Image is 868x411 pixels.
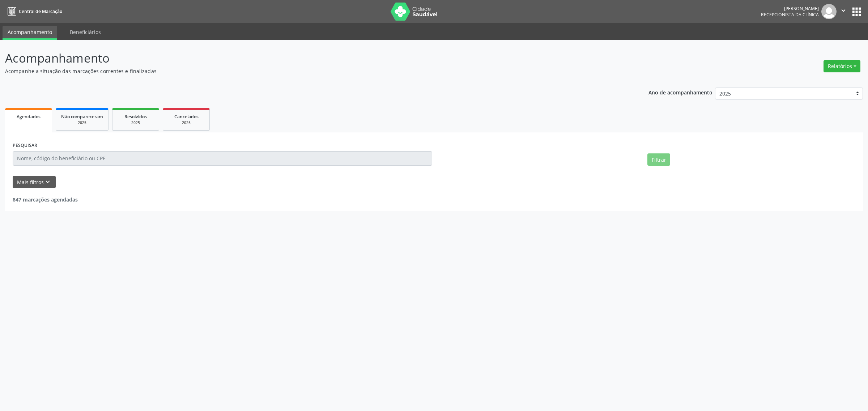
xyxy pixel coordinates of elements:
input: Nome, código do beneficiário ou CPF [13,151,432,166]
div: 2025 [168,120,204,126]
a: Beneficiários [65,26,106,38]
button: apps [850,5,863,18]
img: img [821,4,837,19]
strong: 847 marcações agendadas [13,196,78,203]
button:  [837,4,850,19]
div: 2025 [118,120,154,126]
div: 2025 [61,120,103,126]
button: Relatórios [824,60,860,72]
p: Acompanhamento [5,49,605,67]
div: [PERSON_NAME] [761,5,819,12]
label: PESQUISAR [13,140,37,151]
button: Mais filtroskeyboard_arrow_down [13,176,56,188]
span: Não compareceram [61,114,103,120]
i: keyboard_arrow_down [44,178,52,186]
p: Ano de acompanhamento [648,88,712,97]
span: Cancelados [174,114,199,120]
span: Agendados [17,114,41,120]
a: Acompanhamento [3,26,57,40]
span: Recepcionista da clínica [761,12,819,18]
a: Central de Marcação [5,5,62,17]
button: Filtrar [647,153,670,166]
span: Resolvidos [124,114,147,120]
span: Central de Marcação [19,8,62,14]
p: Acompanhe a situação das marcações correntes e finalizadas [5,67,605,75]
i:  [839,7,847,14]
